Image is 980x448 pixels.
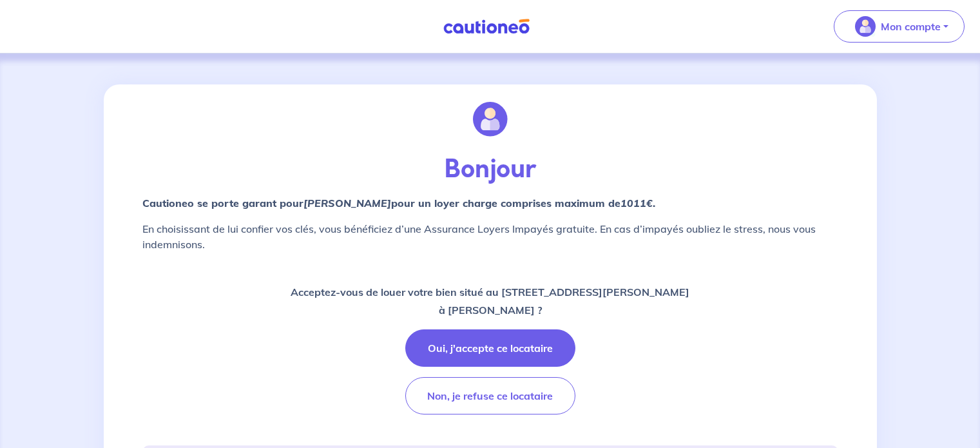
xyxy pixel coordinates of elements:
em: [PERSON_NAME] [303,197,391,209]
p: Bonjour [142,154,838,185]
p: Mon compte [881,19,941,34]
button: Oui, j'accepte ce locataire [405,329,575,367]
em: 1011€ [620,197,653,209]
button: illu_account_valid_menu.svgMon compte [834,10,965,43]
img: illu_account_valid_menu.svg [855,16,876,37]
button: Non, je refuse ce locataire [405,377,575,414]
p: En choisissant de lui confier vos clés, vous bénéficiez d’une Assurance Loyers Impayés gratuite. ... [142,221,838,252]
p: Acceptez-vous de louer votre bien situé au [STREET_ADDRESS][PERSON_NAME] à [PERSON_NAME] ? [291,283,689,319]
img: illu_account.svg [473,102,508,137]
img: Cautioneo [438,19,535,35]
strong: Cautioneo se porte garant pour pour un loyer charge comprises maximum de . [142,197,655,209]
